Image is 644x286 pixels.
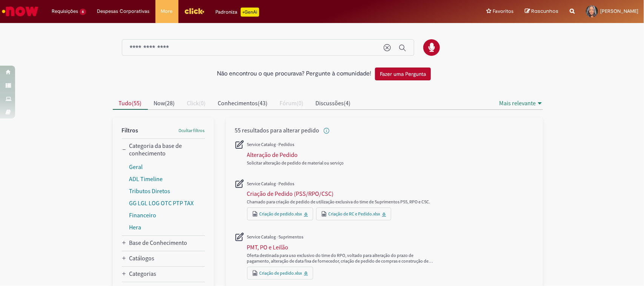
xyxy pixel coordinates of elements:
[217,71,371,77] h2: Não encontrou o que procurava? Pergunte à comunidade!
[525,8,558,15] a: Rascunhos
[493,8,513,15] span: Favoritos
[97,8,150,15] span: Despesas Corporativas
[1,4,40,19] img: ServiceNow
[80,9,86,15] span: 6
[241,8,259,17] p: +GenAi
[216,8,259,17] div: Padroniza
[161,8,173,15] span: More
[184,5,204,17] img: click_logo_yellow_360x200.png
[531,8,558,15] span: Rascunhos
[600,8,638,14] span: [PERSON_NAME]
[375,68,431,80] button: Fazer uma Pergunta
[52,8,78,15] span: Requisições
